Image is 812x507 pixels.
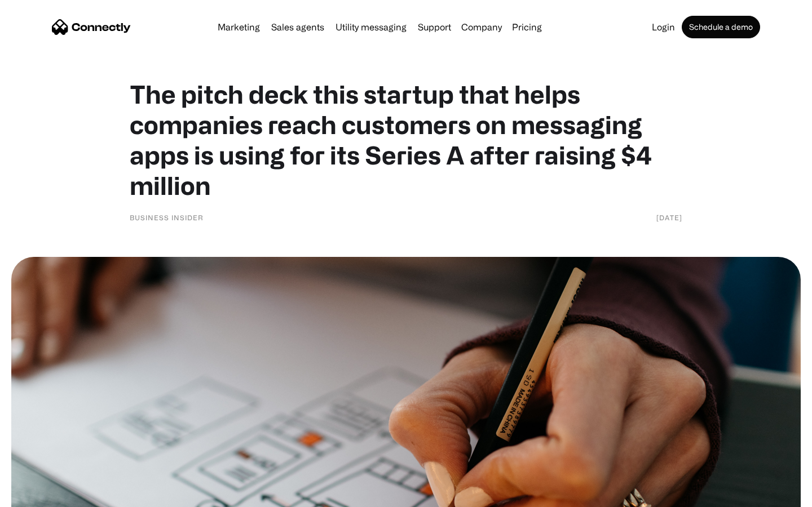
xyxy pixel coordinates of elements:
[458,19,505,35] div: Company
[507,23,546,32] a: Pricing
[461,19,502,35] div: Company
[647,23,679,32] a: Login
[130,212,204,223] div: Business Insider
[52,19,131,35] a: home
[682,16,760,38] a: Schedule a demo
[413,23,456,32] a: Support
[213,23,264,32] a: Marketing
[11,487,68,503] aside: Language selected: English
[331,23,411,32] a: Utility messaging
[23,487,68,503] ul: Language list
[656,212,682,223] div: [DATE]
[267,23,329,32] a: Sales agents
[130,79,682,201] h1: The pitch deck this startup that helps companies reach customers on messaging apps is using for i...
